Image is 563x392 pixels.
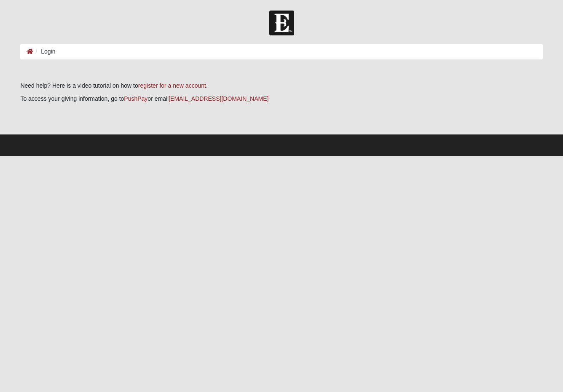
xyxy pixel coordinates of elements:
p: Need help? Here is a video tutorial on how to . [20,81,542,90]
a: PushPay [124,95,147,102]
a: register for a new account [138,82,206,89]
img: Church of Eleven22 Logo [269,11,294,35]
li: Login [33,47,55,56]
a: [EMAIL_ADDRESS][DOMAIN_NAME] [169,95,268,102]
p: To access your giving information, go to or email [20,94,542,103]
